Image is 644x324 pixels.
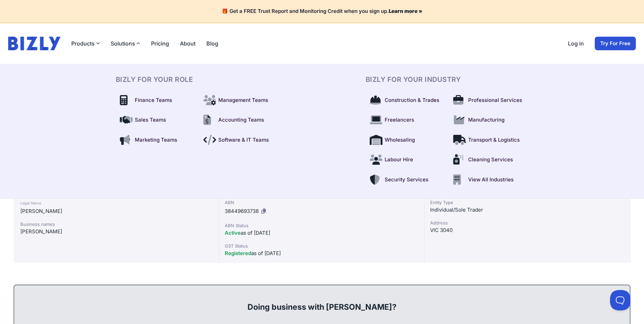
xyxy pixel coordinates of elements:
[385,116,414,124] span: Freelancers
[135,116,166,124] span: Sales Teams
[385,156,413,164] span: Labour Hire
[366,112,445,128] a: Freelancers
[20,228,212,236] div: [PERSON_NAME]
[111,39,140,48] button: Solutions
[116,75,279,84] h3: BIZLY For Your Role
[366,75,529,84] h3: BIZLY For Your Industry
[366,92,445,108] a: Construction & Trades
[468,116,504,124] span: Manufacturing
[449,92,529,108] a: Professional Services
[449,112,529,128] a: Manufacturing
[180,39,196,48] a: About
[225,249,419,257] div: as of [DATE]
[430,226,625,234] div: VIC 3040
[449,152,529,168] a: Cleaning Services
[116,132,195,148] a: Marketing Teams
[116,92,195,108] a: Finance Teams
[199,92,279,108] a: Management Teams
[225,242,419,249] div: GST Status
[468,136,520,144] span: Transport & Logistics
[20,199,212,207] div: Legal Name
[595,37,636,50] a: Try For Free
[71,39,100,48] button: Products
[218,116,264,124] span: Accounting Teams
[116,112,195,128] a: Sales Teams
[366,132,445,148] a: Wholesaling
[449,132,529,148] a: Transport & Logistics
[610,290,630,310] iframe: Toggle Customer Support
[20,221,212,228] div: Business names
[218,96,268,104] span: Management Teams
[468,156,513,164] span: Cleaning Services
[468,96,522,104] span: Professional Services
[430,199,625,206] div: Entity Type
[366,152,445,168] a: Labour Hire
[8,8,636,15] h4: 🎁 Get a FREE Trust Report and Monitoring Credit when you sign up.
[225,230,241,236] span: Active
[225,229,419,237] div: as of [DATE]
[225,222,419,229] div: ABN Status
[385,136,415,144] span: Wholesaling
[430,219,625,226] div: Address
[366,172,445,188] a: Security Services
[199,112,279,128] a: Accounting Teams
[199,132,279,148] a: Software & IT Teams
[20,207,212,215] div: [PERSON_NAME]
[151,39,169,48] a: Pricing
[568,39,584,48] a: Log in
[135,136,177,144] span: Marketing Teams
[225,250,251,256] span: Registered
[385,176,428,184] span: Security Services
[449,172,529,188] a: View All Industries
[206,39,218,48] a: Blog
[385,96,439,104] span: Construction & Trades
[225,199,419,206] div: ABN
[389,8,422,14] a: Learn more »
[135,96,172,104] span: Finance Teams
[468,176,514,184] span: View All Industries
[430,206,625,214] div: Individual/Sole Trader
[21,291,623,312] div: Doing business with [PERSON_NAME]?
[225,208,259,214] span: 38449693738
[218,136,269,144] span: Software & IT Teams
